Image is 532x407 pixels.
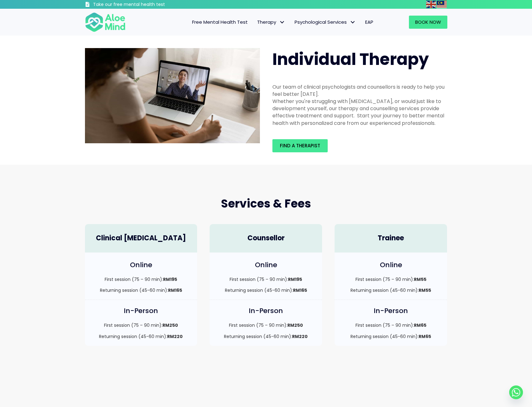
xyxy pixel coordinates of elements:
[419,333,431,340] strong: RM65
[280,142,320,149] span: Find a therapist
[91,322,191,328] p: First session (75 – 90 min):
[162,322,178,328] strong: RM250
[252,16,290,29] a: TherapyTherapy: submenu
[272,83,447,98] div: Our team of clinical psychologists and counsellors is ready to help you feel better [DATE].
[341,287,441,293] p: Returning session (45-60 min):
[216,306,316,316] h4: In-Person
[341,322,441,328] p: First session (75 – 90 min):
[163,276,177,282] strong: RM195
[187,16,252,29] a: Free Mental Health Test
[509,385,523,399] a: Whatsapp
[437,1,447,8] img: ms
[287,322,303,328] strong: RM250
[409,16,447,29] a: Book Now
[341,233,441,243] h4: Trainee
[288,276,302,282] strong: RM195
[278,18,287,27] span: Therapy: submenu
[272,98,447,127] div: Whether you're struggling with [MEDICAL_DATA], or would just like to development yourself, our th...
[85,12,126,32] img: Aloe mind Logo
[293,287,307,293] strong: RM165
[91,287,191,293] p: Returning session (45-60 min):
[168,287,182,293] strong: RM165
[341,276,441,282] p: First session (75 – 90 min):
[414,276,426,282] strong: RM55
[348,18,357,27] span: Psychological Services: submenu
[426,1,437,8] a: English
[426,1,436,8] img: en
[93,2,198,8] h3: Take our free mental health test
[216,276,316,282] p: First session (75 – 90 min):
[221,196,311,212] span: Services & Fees
[341,260,441,270] h4: Online
[91,333,191,340] p: Returning session (45-60 min):
[216,233,316,243] h4: Counsellor
[91,276,191,282] p: First session (75 – 90 min):
[295,19,356,25] span: Psychological Services
[415,19,441,25] span: Book Now
[360,16,378,29] a: EAP
[257,19,285,25] span: Therapy
[272,48,429,71] span: Individual Therapy
[91,260,191,270] h4: Online
[437,1,447,8] a: Malay
[419,287,431,293] strong: RM55
[216,333,316,340] p: Returning session (45-60 min):
[85,2,198,9] a: Take our free mental health test
[167,333,183,340] strong: RM220
[192,19,248,25] span: Free Mental Health Test
[91,233,191,243] h4: Clinical [MEDICAL_DATA]
[414,322,426,328] strong: RM65
[365,19,373,25] span: EAP
[290,16,360,29] a: Psychological ServicesPsychological Services: submenu
[216,322,316,328] p: First session (75 – 90 min):
[341,306,441,316] h4: In-Person
[91,306,191,316] h4: In-Person
[134,16,378,29] nav: Menu
[216,287,316,293] p: Returning session (45-60 min):
[292,333,308,340] strong: RM220
[216,260,316,270] h4: Online
[272,139,328,152] a: Find a therapist
[85,48,260,143] img: Therapy online individual
[341,333,441,340] p: Returning session (45-60 min):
